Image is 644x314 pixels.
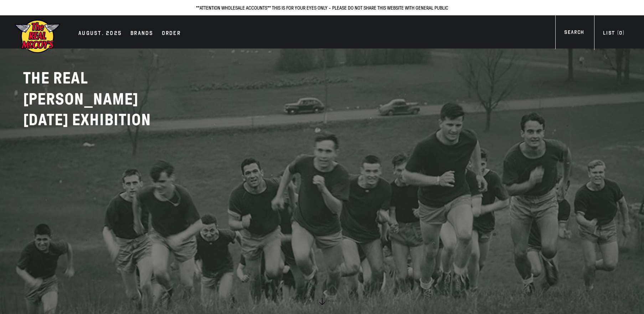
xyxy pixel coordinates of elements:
[14,19,61,54] img: mccoys-exhibition
[619,30,622,36] span: 0
[594,29,633,39] a: List (0)
[555,29,593,38] a: Search
[7,4,637,12] p: **ATTENTION WHOLESALE ACCOUNTS** THIS IS FOR YOUR EYES ONLY - PLEASE DO NOT SHARE THIS WEBSITE WI...
[130,29,153,39] div: Brands
[564,29,584,38] div: Search
[158,29,184,39] a: Order
[23,68,201,131] h2: THE REAL [PERSON_NAME]
[78,29,122,39] div: AUGUST. 2025
[23,110,201,131] p: [DATE] EXHIBITION
[75,29,125,39] a: AUGUST. 2025
[162,29,181,39] div: Order
[603,29,624,39] div: List ( )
